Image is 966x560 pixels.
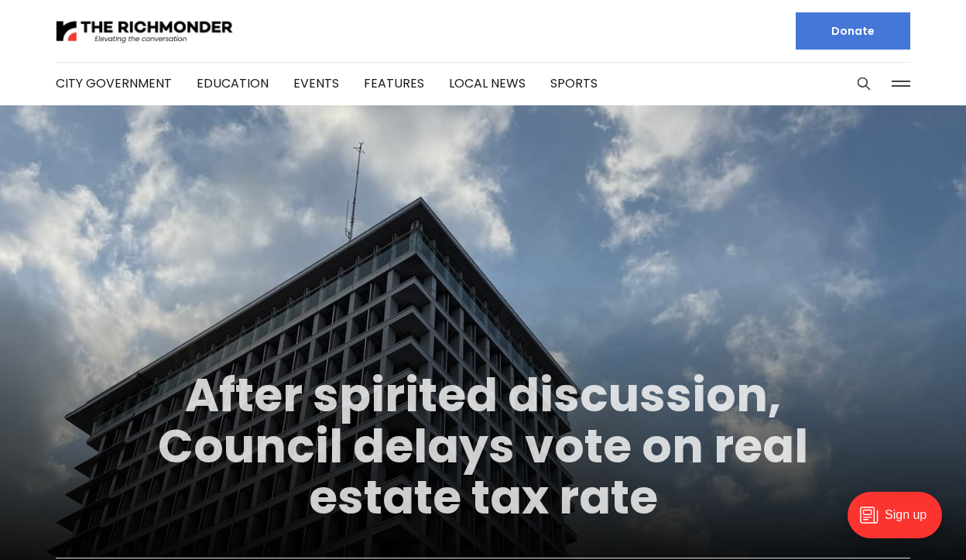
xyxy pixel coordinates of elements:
a: After spirited discussion, Council delays vote on real estate tax rate [158,362,808,530]
a: Sports [550,74,598,92]
img: The Richmonder [56,18,234,45]
a: Features [364,74,424,92]
a: Local News [449,74,526,92]
a: City Government [56,74,172,92]
a: Donate [796,12,910,50]
iframe: portal-trigger [834,484,966,560]
a: Events [293,74,339,92]
a: Education [197,74,269,92]
button: Search this site [852,72,875,95]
